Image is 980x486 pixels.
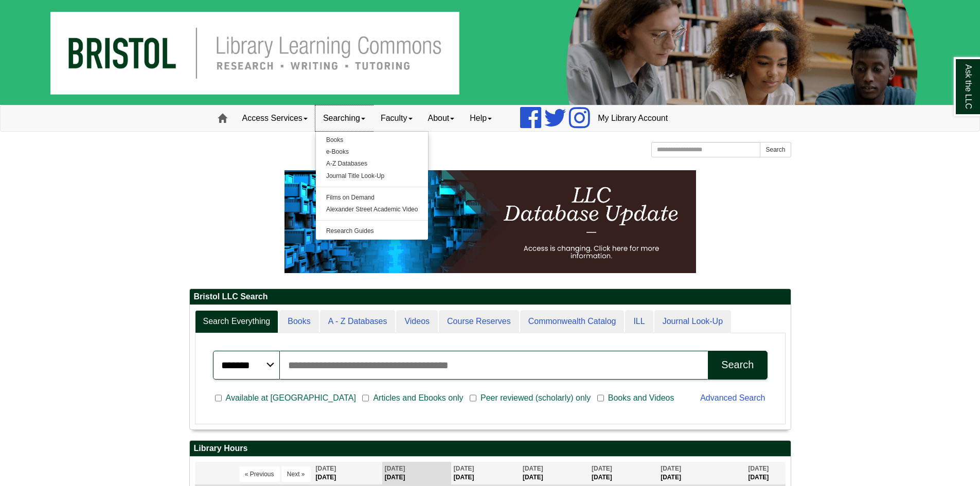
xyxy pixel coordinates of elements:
button: Search [760,142,791,157]
span: [DATE] [523,465,543,472]
span: [DATE] [316,465,336,472]
div: Search [721,359,754,371]
input: Articles and Ebooks only [362,393,369,403]
a: e-Books [316,146,429,158]
a: Journal Look-Up [654,310,731,333]
span: [DATE] [454,465,474,472]
a: Books [316,134,429,146]
span: [DATE] [661,465,681,472]
a: Faculty [373,105,420,131]
th: [DATE] [382,462,451,485]
button: Search [708,351,767,380]
a: Search Everything [195,310,279,333]
a: Help [462,105,500,131]
a: About [420,105,462,131]
button: « Previous [239,466,280,482]
a: Course Reserves [439,310,519,333]
img: HTML tutorial [284,170,696,273]
h2: Library Hours [190,441,791,457]
a: A - Z Databases [320,310,396,333]
a: ILL [625,310,653,333]
span: Available at [GEOGRAPHIC_DATA] [222,392,360,404]
th: [DATE] [745,462,785,485]
input: Peer reviewed (scholarly) only [470,393,476,403]
a: Searching [315,105,373,131]
a: Commonwealth Catalog [520,310,625,333]
input: Books and Videos [597,393,604,403]
a: Videos [396,310,438,333]
a: Research Guides [316,225,429,237]
th: [DATE] [313,462,382,485]
a: Films on Demand [316,192,429,204]
a: Journal Title Look-Up [316,170,429,182]
input: Available at [GEOGRAPHIC_DATA] [215,393,222,403]
th: [DATE] [589,462,658,485]
th: [DATE] [451,462,520,485]
a: Alexander Street Academic Video [316,204,429,215]
a: Books [279,310,318,333]
h2: Bristol LLC Search [190,289,791,305]
a: A-Z Databases [316,158,429,170]
a: Advanced Search [700,393,765,402]
span: [DATE] [385,465,405,472]
th: [DATE] [658,462,745,485]
span: [DATE] [592,465,612,472]
a: Access Services [235,105,315,131]
span: Articles and Ebooks only [369,392,467,404]
span: [DATE] [748,465,769,472]
a: My Library Account [590,105,675,131]
th: [DATE] [520,462,589,485]
span: Books and Videos [604,392,679,404]
button: Next » [281,466,311,482]
span: Peer reviewed (scholarly) only [476,392,595,404]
